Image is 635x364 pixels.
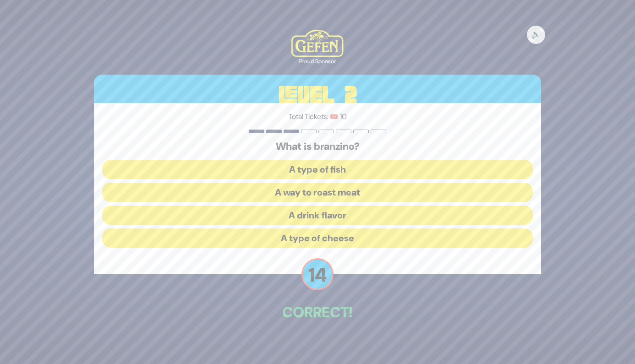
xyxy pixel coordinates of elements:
[102,228,533,248] button: A type of cheese
[102,183,533,202] button: A way to roast meat
[291,57,343,65] div: Proud Sponsor
[94,75,541,116] h3: Level 2
[102,141,533,152] h5: What is branzino?
[102,160,533,179] button: A type of fish
[291,30,343,57] img: Kedem
[94,301,541,323] p: Correct!
[102,206,533,225] button: A drink flavor
[102,111,533,122] p: Total Tickets: 🎟️ 10
[301,258,334,290] p: 14
[527,26,545,44] button: 🔊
